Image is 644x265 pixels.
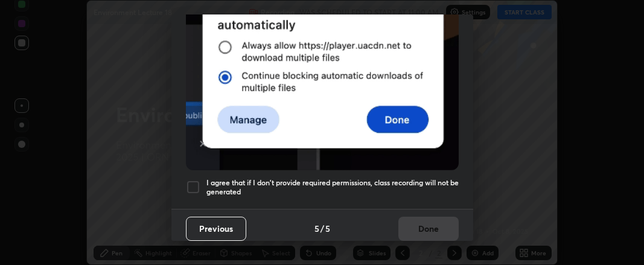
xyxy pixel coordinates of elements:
[325,222,330,235] h4: 5
[186,217,246,241] button: Previous
[320,222,324,235] h4: /
[314,222,319,235] h4: 5
[206,178,459,197] h5: I agree that if I don't provide required permissions, class recording will not be generated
